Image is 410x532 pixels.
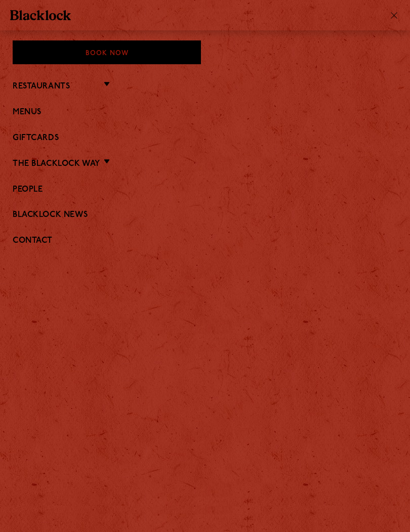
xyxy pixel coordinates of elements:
a: People [13,185,397,195]
img: BL_Textured_Logo-footer-cropped.svg [10,10,71,20]
div: Book Now [13,40,201,64]
a: The Blacklock Way [13,159,100,169]
a: Blacklock News [13,210,397,220]
a: Contact [13,236,397,246]
a: Restaurants [13,82,70,92]
a: Menus [13,108,397,117]
a: Giftcards [13,134,397,143]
